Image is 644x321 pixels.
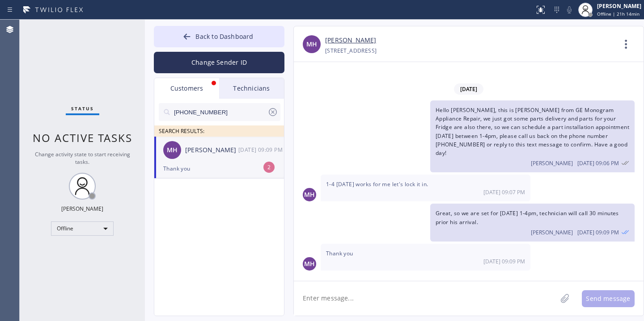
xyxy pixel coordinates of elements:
[154,78,219,99] div: Customers
[304,190,315,200] span: MH
[582,290,635,307] button: Send message
[33,130,132,145] span: No active tasks
[577,159,619,167] span: [DATE] 09:06 PM
[325,46,377,56] div: [STREET_ADDRESS]
[154,52,284,73] button: Change Sender ID
[454,83,483,95] span: [DATE]
[71,105,94,112] span: Status
[325,35,376,46] a: [PERSON_NAME]
[531,159,573,167] span: [PERSON_NAME]
[430,100,635,172] div: 09/25/2025 9:06 AM
[163,163,275,174] div: Thank you
[306,39,317,50] span: MH
[563,4,576,16] button: Mute
[185,145,238,155] div: [PERSON_NAME]
[61,205,103,213] div: [PERSON_NAME]
[263,162,275,173] div: 2
[51,221,114,236] div: Offline
[154,26,284,47] button: Back to Dashboard
[436,209,619,225] span: Great, so we are set for [DATE] 1-4pm, technician will call 30 minutes prior his arrival.
[436,106,629,157] span: Hello [PERSON_NAME], this is [PERSON_NAME] from GE Monogram Appliance Repair, we just got some pa...
[167,145,178,155] span: MH
[531,229,573,236] span: [PERSON_NAME]
[304,259,315,269] span: MH
[195,32,253,41] span: Back to Dashboard
[326,180,428,188] span: 1-4 [DATE] works for me let's lock it in.
[321,244,530,271] div: 09/25/2025 9:09 AM
[577,229,619,236] span: [DATE] 09:09 PM
[35,150,130,166] span: Change activity state to start receiving tasks.
[326,250,353,257] span: Thank you
[173,103,267,121] input: Search
[483,188,525,196] span: [DATE] 09:07 PM
[597,2,641,10] div: [PERSON_NAME]
[483,258,525,265] span: [DATE] 09:09 PM
[219,78,284,99] div: Technicians
[321,175,530,201] div: 09/25/2025 9:07 AM
[430,204,635,241] div: 09/25/2025 9:09 AM
[159,127,204,135] span: SEARCH RESULTS:
[597,11,640,17] span: Offline | 21h 14min
[238,145,285,155] div: 09/25/2025 9:09 AM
